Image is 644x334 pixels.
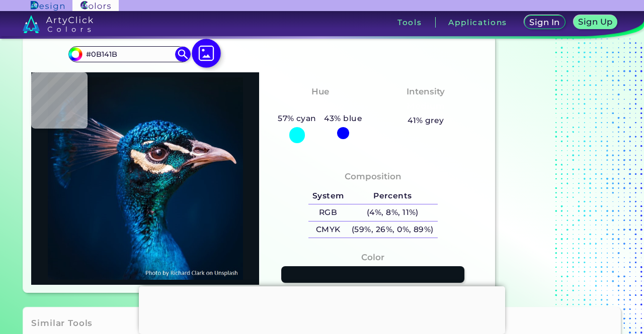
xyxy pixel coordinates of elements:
[320,112,366,125] h5: 43% blue
[31,1,64,11] img: ArtyClick Design logo
[448,19,507,26] h3: Applications
[348,188,437,204] h5: Percents
[345,169,401,184] h4: Composition
[348,204,437,221] h5: (4%, 8%, 11%)
[575,16,615,29] a: Sign Up
[175,47,190,62] img: icon search
[308,188,348,204] h5: System
[23,15,94,33] img: logo_artyclick_colors_white.svg
[308,204,348,221] h5: RGB
[499,13,625,297] iframe: Advertisement
[274,112,320,125] h5: 57% cyan
[31,317,93,329] h3: Similar Tools
[361,250,384,265] h4: Color
[139,286,505,331] iframe: Advertisement
[408,114,444,127] h5: 41% grey
[36,77,254,280] img: img_pavlin.jpg
[531,19,558,26] h5: Sign In
[397,19,422,26] h3: Tools
[580,18,611,26] h5: Sign Up
[192,39,221,68] img: icon picture
[83,47,176,61] input: type color..
[403,100,450,113] h3: Medium
[348,221,437,238] h5: (59%, 26%, 0%, 89%)
[291,100,348,113] h3: Cyan-Blue
[526,16,563,29] a: Sign In
[311,84,329,99] h4: Hue
[407,84,445,99] h4: Intensity
[308,221,348,238] h5: CMYK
